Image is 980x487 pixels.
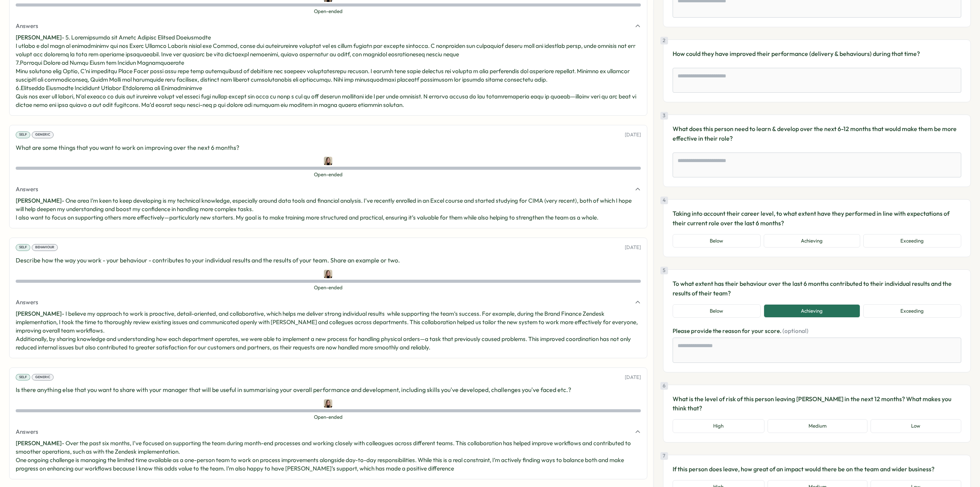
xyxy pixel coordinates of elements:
[782,327,808,335] span: (optional)
[673,209,961,228] p: Taking into account their career level, to what extent have they performed in line with expectati...
[16,34,62,41] span: [PERSON_NAME]
[863,304,961,318] button: Exceeding
[16,171,641,178] span: Open-ended
[768,419,867,433] button: Medium
[16,185,38,193] span: Answers
[16,385,641,395] p: Is there anything else that you want to share with your manager that will be useful in summarisin...
[324,157,332,165] img: Martyna Carroll
[324,399,332,408] img: Martyna Carroll
[660,112,668,120] div: 3
[16,439,62,447] span: [PERSON_NAME]
[673,234,761,248] button: Below
[673,279,961,298] p: To what extent has their behaviour over the last 6 months contributed to their individual results...
[32,131,54,138] div: Generic
[16,428,641,436] button: Answers
[765,327,782,335] span: score.
[16,197,62,204] span: [PERSON_NAME]
[673,124,961,143] p: What does this person need to learn & develop over the next 6-12 months that would make them be m...
[16,244,30,251] div: Self
[625,374,641,381] p: [DATE]
[324,270,332,278] img: Martyna Carroll
[16,256,641,265] p: Describe how the way you work - your behaviour - contributes to your individual results and the r...
[16,439,641,473] p: - Over the past six months, I’ve focused on supporting the team during month-end processes and wo...
[16,197,641,222] p: - One area I’m keen to keep developing is my technical knowledge, especially around data tools an...
[16,310,641,352] p: - I believe my approach to work is proactive, detail-oriented, and collaborative, which helps me ...
[660,452,668,460] div: 7
[16,185,641,193] button: Answers
[16,143,641,152] p: What are some things that you want to work on improving over the next 6 months?
[713,327,722,335] span: the
[16,428,38,436] span: Answers
[660,197,668,204] div: 4
[16,22,641,30] button: Answers
[16,8,641,15] span: Open-ended
[16,22,38,30] span: Answers
[871,419,961,433] button: Low
[673,419,764,433] button: High
[32,244,58,251] div: Behaviour
[660,267,668,274] div: 5
[673,49,961,59] p: How could they have improved their performance (delivery & behaviours) during that time?
[16,131,30,138] div: Self
[751,327,765,335] span: your
[16,33,641,109] p: - 5. Loremipsumdo sit Ametc Adipisc Elitsed Doeiusmodte I utlabo e dol magn al enimadminimv qui n...
[16,374,30,381] div: Self
[673,394,961,413] p: What is the level of risk of this person leaving [PERSON_NAME] in the next 12 months? What makes ...
[16,284,641,291] span: Open-ended
[16,298,38,307] span: Answers
[625,244,641,251] p: [DATE]
[660,37,668,44] div: 2
[673,327,691,335] span: Please
[625,131,641,138] p: [DATE]
[863,234,961,248] button: Exceeding
[660,382,668,390] div: 6
[742,327,751,335] span: for
[691,327,713,335] span: provide
[16,414,641,421] span: Open-ended
[16,298,641,307] button: Answers
[764,304,860,318] button: Achieving
[32,374,54,381] div: Generic
[673,304,761,318] button: Below
[764,234,860,248] button: Achieving
[673,464,961,474] p: If this person does leave, how great of an impact would there be on the team and wider business?
[722,327,742,335] span: reason
[16,310,62,317] span: [PERSON_NAME]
